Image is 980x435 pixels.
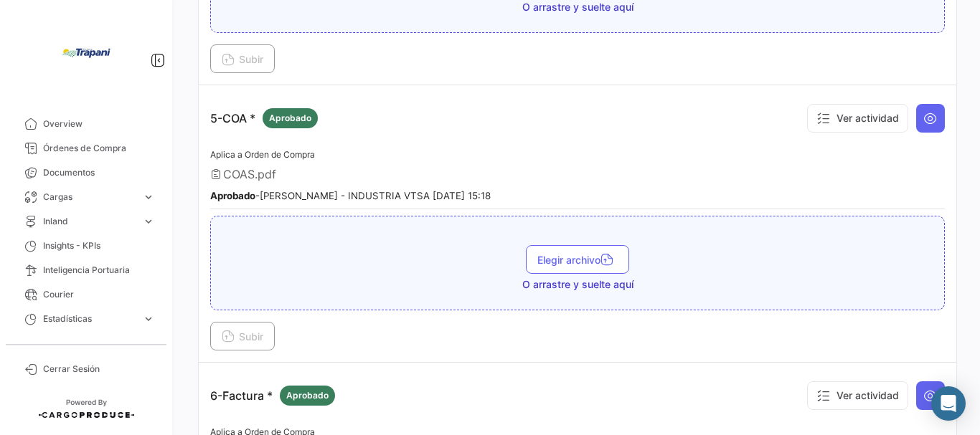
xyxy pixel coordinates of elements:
[142,312,155,325] span: expand_more
[537,254,618,266] span: Elegir archivo
[210,322,275,350] button: Subir
[807,381,908,410] button: Ver actividad
[142,215,155,228] span: expand_more
[222,330,263,343] span: Subir
[11,112,161,136] a: Overview
[11,136,161,161] a: Órdenes de Compra
[526,245,629,274] button: Elegir archivo
[210,386,335,406] p: 6-Factura *
[43,264,155,277] span: Inteligencia Portuaria
[210,108,318,128] p: 5-COA *
[11,234,161,258] a: Insights - KPIs
[43,363,155,376] span: Cerrar Sesión
[50,17,122,89] img: bd005829-9598-4431-b544-4b06bbcd40b2.jpg
[43,142,155,155] span: Órdenes de Compra
[43,118,155,130] span: Overview
[931,386,966,421] div: Abrir Intercom Messenger
[269,112,311,125] span: Aprobado
[11,282,161,307] a: Courier
[43,166,155,179] span: Documentos
[210,190,255,201] b: Aprobado
[43,191,136,204] span: Cargas
[210,44,275,73] button: Subir
[222,53,263,65] span: Subir
[210,190,491,201] small: - [PERSON_NAME] - INDUSTRIA VTSA [DATE] 15:18
[43,239,155,252] span: Insights - KPIs
[522,277,633,292] span: O arrastre y suelte aquí
[142,191,155,204] span: expand_more
[11,258,161,282] a: Inteligencia Portuaria
[11,161,161,185] a: Documentos
[210,149,315,160] span: Aplica a Orden de Compra
[43,215,136,228] span: Inland
[286,389,329,402] span: Aprobado
[807,104,908,133] button: Ver actividad
[43,312,136,325] span: Estadísticas
[43,288,155,301] span: Courier
[223,167,276,181] span: COAS.pdf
